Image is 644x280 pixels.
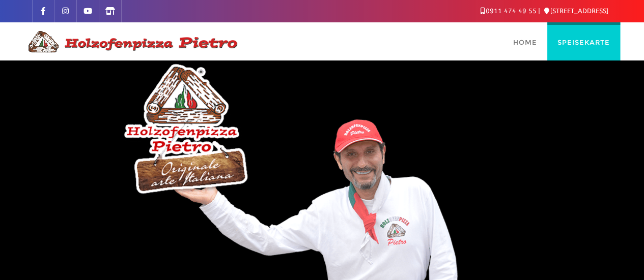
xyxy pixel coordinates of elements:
span: Home [513,38,537,46]
a: Speisekarte [547,22,620,60]
span: Speisekarte [557,38,610,46]
a: Home [503,22,547,60]
a: [STREET_ADDRESS] [544,7,608,15]
img: Logo [24,29,238,54]
a: 0911 474 49 55 [480,7,536,15]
